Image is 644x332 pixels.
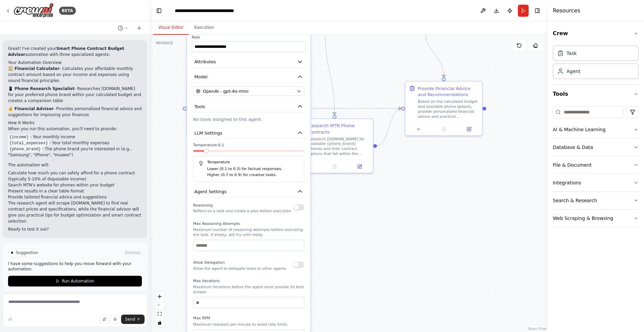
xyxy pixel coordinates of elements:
[553,179,581,186] div: Integrations
[8,46,124,57] strong: Smart Phone Contract Budget Advisor
[553,210,639,227] button: Web Scraping & Browsing
[5,315,15,324] button: Improve this prompt
[553,103,639,233] div: Tools
[100,315,109,324] button: Upload files
[418,85,479,98] div: Provide Financial Advice and Recommendations
[155,292,164,301] button: zoom in
[155,292,164,327] div: React Flow controls
[422,30,447,77] g: Edge from 5f4f3b98-219e-43f4-8ed6-b4681b3f2722 to f23ea5ca-6479-4b4e-968b-1a587b028a57
[203,88,249,94] span: OpenAI - gpt-4o-mini
[349,163,370,170] button: Open in side panel
[8,188,142,194] li: Present results in a clear table format
[528,327,546,331] a: React Flow attribution
[192,186,306,197] button: Agent Settings
[199,160,299,165] h5: Temperature
[8,134,30,140] code: {income}
[553,215,613,222] div: Web Scraping & Browsing
[59,7,76,15] div: BETA
[8,106,53,111] strong: 💰 Financial Advisor
[195,59,216,65] span: Attributes
[309,122,369,135] div: Research MTN Phone Contracts
[8,66,142,84] p: - Calculates your affordable monthly contract amount based on your income and expenses using soun...
[553,197,597,204] div: Search & Research
[175,7,250,14] nav: breadcrumb
[155,310,164,318] button: fit view
[8,46,142,58] p: Great! I've created your automation with three specialized agents:
[8,200,142,224] p: The research agent will scrape [DOMAIN_NAME] to find real contract prices and specifications, whi...
[192,35,306,40] label: Role
[8,126,142,132] p: When you run this automation, you'll need to provide:
[155,301,164,310] button: zoom out
[8,170,142,182] li: Calculate how much you can safely afford for a phone contract (typically 5-10% of disposable income)
[553,121,639,138] button: AI & Machine Learning
[193,143,224,148] span: Temperature: 0.1
[553,144,593,151] div: Database & Data
[124,249,142,256] button: Dismiss
[553,162,592,168] div: File & Document
[193,260,225,265] span: Allow Delegation
[8,146,142,158] li: - The phone brand you're interested in (e.g., "Samsung", "iPhone", "Huawei")
[195,74,208,80] span: Model
[8,106,142,118] p: - Provides personalized financial advice and suggestions for improving your finances
[193,221,304,226] label: Max Reasoning Attempts
[16,250,38,255] span: Suggestion
[193,266,286,271] p: Allow the agent to delegate tasks to other agents
[193,209,291,214] p: Reflect on a task and create a plan before execution
[533,6,542,15] button: Hide right sidebar
[193,227,304,237] p: Maximum number of reasoning attempts before executing the task. If empty, will try until ready.
[321,163,348,170] button: No output available
[553,126,605,133] div: AI & Machine Learning
[195,130,222,136] span: LLM Settings
[309,136,369,156] div: Research [DOMAIN_NAME] for available {phone_brand} phones and their contract options that fall wi...
[8,182,142,188] li: Search MTN's website for phones within your budget
[553,24,639,43] button: Crew
[195,188,227,195] span: Agent Settings
[8,162,142,168] p: The automation will:
[193,322,304,327] p: Maximum requests per minute to avoid rate limits
[8,86,142,104] p: - Researches [DOMAIN_NAME] for your preferred phone brand within your calculated budget and creat...
[8,261,142,272] p: I have some suggestions to help you move forward with your automation.
[553,139,639,156] button: Database & Data
[153,21,189,35] button: Visual Editor
[193,316,304,321] label: Max RPM
[192,101,306,112] button: Tools
[8,226,142,232] p: Ready to test it out?
[121,315,145,324] button: Send
[8,66,59,71] strong: 🧮 Financial Calculator
[8,276,142,286] button: Run Automation
[8,194,142,200] li: Provide tailored financial advice and suggestions
[189,21,219,35] button: Execution
[193,116,304,122] p: No tools assigned to this agent.
[8,140,49,146] code: {total_expenses}
[8,86,74,91] strong: 📱 Phone Research Specialist
[268,105,401,112] g: Edge from 1247bfd6-d6c2-4e9e-8057-fae99a1e0174 to f23ea5ca-6479-4b4e-968b-1a587b028a57
[125,317,135,322] span: Send
[553,156,639,174] button: File & Document
[192,56,306,67] button: Attributes
[155,318,164,327] button: toggle interactivity
[8,60,142,66] h2: Your Automation Overview
[418,99,479,119] div: Based on the calculated budget and available phone options, provide personalized financial advice...
[154,6,164,15] button: Hide left sidebar
[8,120,142,126] h2: How It Works
[110,315,120,324] button: Click to speak your automation idea
[192,127,306,139] button: LLM Settings
[192,71,306,83] button: Model
[553,192,639,209] button: Search & Research
[553,7,580,15] h4: Resources
[207,166,299,172] p: Lower (0.1 to 0.3) for factual responses.
[193,203,213,207] span: Reasoning
[431,126,457,133] button: No output available
[62,278,94,284] span: Run Automation
[567,68,580,75] div: Agent
[195,103,205,110] span: Tools
[322,31,338,115] g: Edge from 25e6702b-9c29-4608-babd-f954d46c25e3 to b98a0201-a833-4795-b3a8-f5921ea8040f
[193,86,304,96] button: OpenAI - gpt-4o-mini
[8,140,142,146] li: - Your total monthly expenses
[8,134,142,140] li: - Your monthly income
[8,146,42,152] code: {phone_brand}
[193,278,304,283] label: Max Iterations
[405,81,483,136] div: Provide Financial Advice and RecommendationsBased on the calculated budget and available phone op...
[458,126,480,133] button: Open in side panel
[553,43,639,84] div: Crew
